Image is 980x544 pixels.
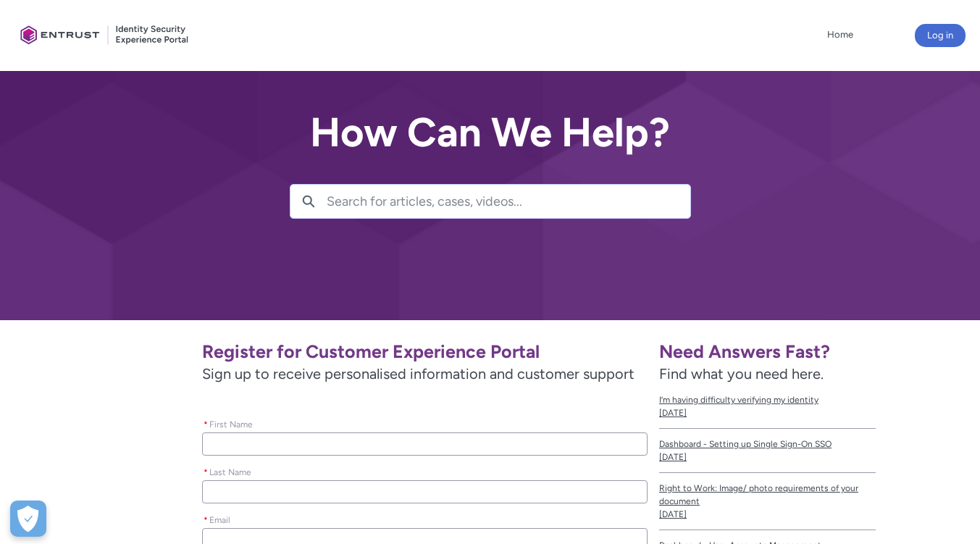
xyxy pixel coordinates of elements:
[659,393,876,406] span: I’m having difficulty verifying my identity
[659,340,876,363] h1: Need Answers Fast?
[204,419,208,430] abbr: required
[204,467,208,477] abbr: required
[10,501,46,537] button: Open Preferences
[202,511,236,527] label: Email
[204,515,208,525] abbr: required
[290,185,327,218] button: Search
[659,385,876,429] a: I’m having difficulty verifying my identity[DATE]
[659,473,876,530] a: Right to Work: Image/ photo requirements of your document[DATE]
[290,110,691,155] h2: How Can We Help?
[10,501,46,537] div: Cookie Preferences
[202,463,257,479] label: Last Name
[659,482,876,508] span: Right to Work: Image/ photo requirements of your document
[824,24,857,46] a: Home
[659,438,876,451] span: Dashboard - Setting up Single Sign-On SSO
[915,24,966,47] button: Log in
[659,408,687,418] lightning-formatted-date-time: [DATE]
[659,509,687,519] lightning-formatted-date-time: [DATE]
[659,365,824,382] span: Find what you need here.
[202,340,648,363] h1: Register for Customer Experience Portal
[202,415,259,431] label: First Name
[202,363,648,385] span: Sign up to receive personalised information and customer support
[659,429,876,473] a: Dashboard - Setting up Single Sign-On SSO[DATE]
[327,185,690,218] input: Search for articles, cases, videos...
[659,452,687,462] lightning-formatted-date-time: [DATE]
